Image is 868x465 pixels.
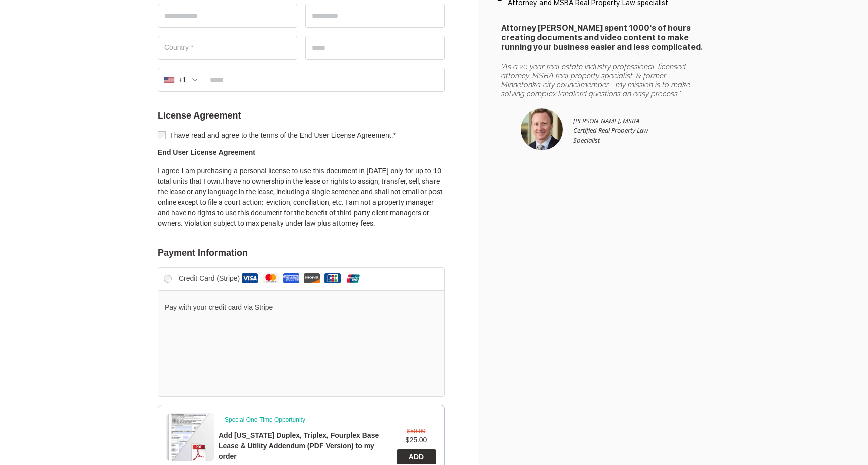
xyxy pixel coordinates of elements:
span: Country [158,36,297,60]
img: JCB [324,273,341,283]
p: Pay with your credit card via Stripe [165,302,438,313]
a: ADD [397,449,436,464]
h2: License Agreement [158,110,445,122]
div: +1 [178,76,186,83]
img: Minnesota Duplex, Triplex, Fourplex Base Lease & Utility Addendum (PDF Version) [166,413,214,461]
img: Union Pay [345,274,361,283]
iframe: Secure payment input frame [163,316,436,392]
abbr: required [393,131,396,139]
div: United States: +1 [158,68,203,91]
strong: End User License Agreement [158,148,255,156]
span: $ [406,436,410,444]
label: Add [US_STATE] Duplex, Triplex, Fourplex Base Lease & Utility Addendum (PDF Version) to my order [219,430,393,462]
i: [PERSON_NAME], MSBA Certified Real Property Law Specialist [573,116,648,145]
span: $ [407,428,411,435]
p: "As a 20 year real estate industry professional, licensed attorney, MSBA real property specialist... [501,62,705,98]
span: Country * [164,43,193,51]
bdi: 25.00 [406,436,427,444]
bdi: 50.00 [407,428,426,435]
h2: Payment Information [158,247,445,259]
img: VISA [242,273,258,283]
input: I have read and agree to the terms of the End User License Agreement.* [158,131,166,139]
span: I have no ownership in the lease or rights to assign, transfer, sell, share the lease or any lang... [158,177,443,227]
p: I agree I am purchasing a personal license to use this document in [DATE] only for up to 10 total... [158,166,445,229]
img: Discover [304,273,320,284]
span: Special One-Time Opportunity [219,413,311,426]
img: American Express [283,273,299,283]
img: Master Card [263,273,279,283]
label: Credit Card (Stripe) [179,274,364,282]
label: I have read and agree to the terms of the End User License Agreement. [158,131,445,140]
h3: Attorney [PERSON_NAME] spent 1000's of hours creating documents and video content to make running... [501,23,705,52]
